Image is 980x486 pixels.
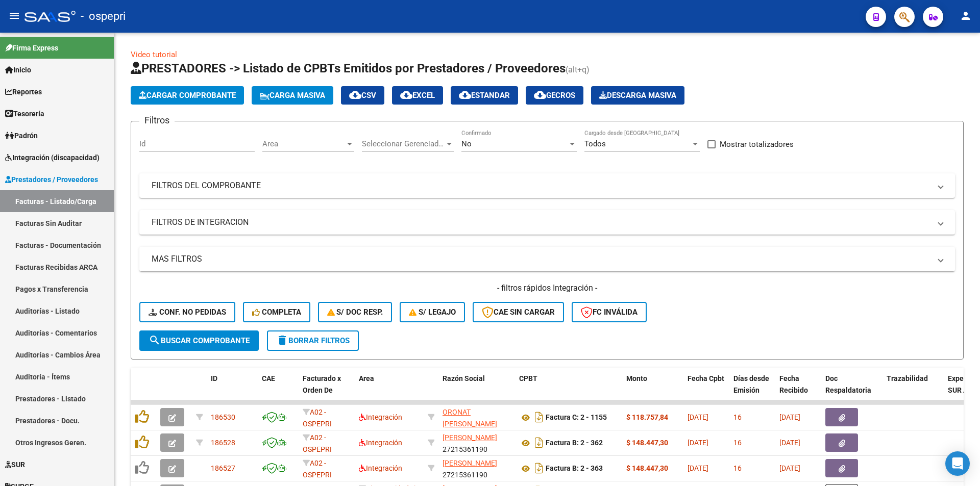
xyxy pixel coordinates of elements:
datatable-header-cell: Razón Social [438,368,515,413]
span: [PERSON_NAME] [443,459,497,467]
button: Gecros [526,86,583,105]
span: Padrón [5,130,38,141]
span: Conf. no pedidas [149,308,226,317]
span: [DATE] [779,464,800,472]
span: (alt+q) [566,65,590,74]
datatable-header-cell: Trazabilidad [883,368,944,413]
datatable-header-cell: Días desde Emisión [729,368,775,413]
span: Doc Respaldatoria [825,374,871,394]
span: [DATE] [688,413,708,421]
h3: Filtros [139,113,175,127]
mat-panel-title: FILTROS DE INTEGRACION [152,217,930,228]
button: Carga Masiva [252,86,333,105]
span: Razón Social [443,374,485,382]
app-download-masive: Descarga masiva de comprobantes (adjuntos) [591,86,684,105]
datatable-header-cell: Monto [622,368,683,413]
i: Descargar documento [532,409,546,425]
button: S/ legajo [400,302,465,322]
span: [DATE] [688,464,708,472]
div: 27215361190 [443,432,511,453]
button: FC Inválida [572,302,647,322]
mat-icon: cloud_download [459,89,471,101]
mat-icon: delete [276,334,288,346]
span: Integración [359,439,402,447]
mat-icon: cloud_download [400,89,412,101]
span: Días desde Emisión [733,374,769,394]
span: 186530 [211,413,235,421]
button: CAE SIN CARGAR [473,302,564,322]
span: Mostrar totalizadores [720,138,794,150]
mat-expansion-panel-header: MAS FILTROS [139,247,955,271]
span: Buscar Comprobante [149,336,250,345]
span: A02 - OSPEPRI [303,433,332,453]
button: Buscar Comprobante [139,330,259,351]
h4: - filtros rápidos Integración - [139,283,955,294]
span: FC Inválida [581,308,638,317]
span: PRESTADORES -> Listado de CPBTs Emitidos por Prestadores / Proveedores [131,61,566,75]
mat-expansion-panel-header: FILTROS DEL COMPROBANTE [139,173,955,198]
strong: Factura C: 2 - 1155 [546,414,607,422]
span: Cargar Comprobante [139,91,236,100]
span: Integración [359,464,402,472]
span: No [461,139,472,148]
i: Descargar documento [532,460,546,476]
span: Inicio [5,64,31,75]
span: Carga Masiva [260,91,325,100]
datatable-header-cell: ID [207,368,258,413]
span: EXCEL [400,91,435,100]
span: CSV [349,91,376,100]
button: S/ Doc Resp. [318,302,393,322]
span: CAE [262,374,275,382]
span: ORONAT [PERSON_NAME] [443,408,497,428]
span: 16 [733,439,742,447]
span: Fecha Cpbt [688,374,724,382]
button: Cargar Comprobante [131,86,244,105]
button: Completa [243,302,310,322]
span: Prestadores / Proveedores [5,174,98,185]
span: Seleccionar Gerenciador [362,139,445,148]
span: Fecha Recibido [779,374,808,394]
datatable-header-cell: Doc Respaldatoria [821,368,883,413]
span: S/ legajo [409,308,456,317]
datatable-header-cell: Area [355,368,424,413]
span: [DATE] [779,439,800,447]
span: [DATE] [688,439,708,447]
span: S/ Doc Resp. [327,308,383,317]
span: CPBT [519,374,537,382]
span: Integración [359,413,402,421]
span: Monto [626,374,647,382]
span: 186528 [211,439,235,447]
button: CSV [341,86,384,105]
i: Descargar documento [532,434,546,451]
span: CAE SIN CARGAR [482,308,555,317]
span: Area [359,374,374,382]
span: 16 [733,464,742,472]
span: A02 - OSPEPRI [303,459,332,479]
strong: $ 118.757,84 [626,413,668,421]
div: Open Intercom Messenger [945,451,970,476]
span: Firma Express [5,42,58,54]
button: EXCEL [392,86,443,105]
div: 27215361190 [443,457,511,479]
button: Borrar Filtros [267,330,359,351]
datatable-header-cell: Fecha Recibido [775,368,821,413]
span: [DATE] [779,413,800,421]
span: Area [262,139,345,148]
span: Descarga Masiva [599,91,676,100]
span: Tesorería [5,108,44,119]
datatable-header-cell: CAE [258,368,299,413]
mat-icon: cloud_download [534,89,546,101]
span: Completa [252,308,301,317]
span: Trazabilidad [887,374,928,382]
mat-icon: menu [8,10,20,22]
div: 27343759903 [443,406,511,428]
span: Estandar [459,91,510,100]
span: Borrar Filtros [276,336,350,345]
mat-panel-title: FILTROS DEL COMPROBANTE [152,180,930,191]
datatable-header-cell: Facturado x Orden De [299,368,355,413]
strong: $ 148.447,30 [626,439,668,447]
span: Facturado x Orden De [303,374,341,394]
strong: $ 148.447,30 [626,464,668,472]
a: Video tutorial [131,50,177,59]
span: ID [211,374,217,382]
